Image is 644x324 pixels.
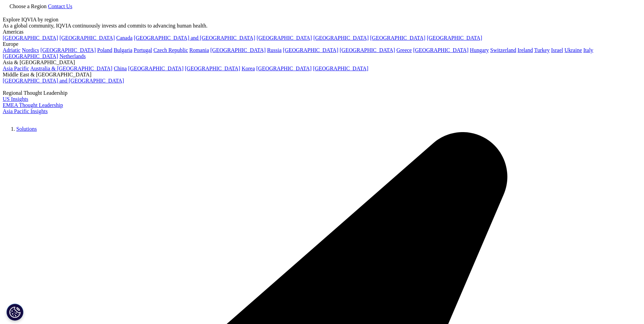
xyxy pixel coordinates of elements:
a: US Insights [3,96,28,102]
a: Australia & [GEOGRAPHIC_DATA] [30,66,112,71]
a: [GEOGRAPHIC_DATA] [40,47,96,53]
a: Bulgaria [114,47,132,53]
a: [GEOGRAPHIC_DATA] [427,35,482,41]
a: Ukraine [565,47,582,53]
div: Middle East & [GEOGRAPHIC_DATA] [3,72,641,78]
a: EMEA Thought Leadership [3,102,63,108]
a: Canada [116,35,132,41]
a: [GEOGRAPHIC_DATA] [210,47,266,53]
span: Choose a Region [10,3,47,9]
button: Cookie Settings [6,304,23,321]
a: Nordics [22,47,39,53]
a: [GEOGRAPHIC_DATA] [313,66,368,71]
a: [GEOGRAPHIC_DATA] and [GEOGRAPHIC_DATA] [134,35,255,41]
a: [GEOGRAPHIC_DATA] [185,66,240,71]
a: Contact Us [48,3,72,9]
div: As a global community, IQVIA continuously invests and commits to advancing human health. [3,23,641,29]
a: [GEOGRAPHIC_DATA] [59,35,115,41]
a: China [114,66,127,71]
div: Europe [3,41,641,47]
a: [GEOGRAPHIC_DATA] and [GEOGRAPHIC_DATA] [3,78,124,84]
a: [GEOGRAPHIC_DATA] [313,35,369,41]
a: Netherlands [59,53,86,59]
a: Solutions [16,126,37,132]
a: Portugal [134,47,152,53]
a: Switzerland [490,47,516,53]
a: [GEOGRAPHIC_DATA] [283,47,338,53]
a: Adriatic [3,47,20,53]
a: Russia [267,47,282,53]
a: [GEOGRAPHIC_DATA] [128,66,183,71]
a: Hungary [470,47,489,53]
a: Korea [242,66,255,71]
a: [GEOGRAPHIC_DATA] [3,35,58,41]
div: Regional Thought Leadership [3,90,641,96]
div: Asia & [GEOGRAPHIC_DATA] [3,59,641,66]
a: Turkey [534,47,550,53]
a: Israel [551,47,563,53]
a: [GEOGRAPHIC_DATA] [340,47,395,53]
a: [GEOGRAPHIC_DATA] [256,66,312,71]
a: Romania [189,47,209,53]
div: Americas [3,29,641,35]
a: Greece [397,47,412,53]
a: Asia Pacific [3,66,29,71]
a: [GEOGRAPHIC_DATA] [257,35,312,41]
a: Asia Pacific Insights [3,108,48,114]
a: [GEOGRAPHIC_DATA] [3,53,58,59]
a: Poland [97,47,112,53]
a: Czech Republic [153,47,188,53]
a: Italy [583,47,593,53]
div: Explore IQVIA by region [3,17,641,23]
a: [GEOGRAPHIC_DATA] [413,47,468,53]
a: Ireland [518,47,533,53]
a: [GEOGRAPHIC_DATA] [370,35,425,41]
